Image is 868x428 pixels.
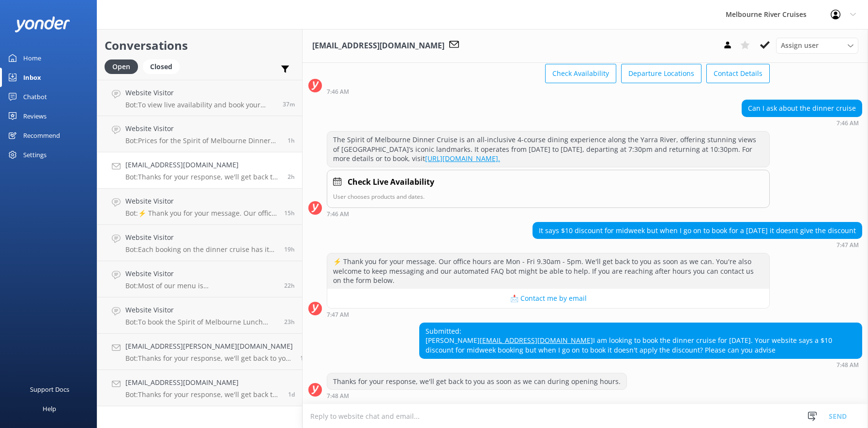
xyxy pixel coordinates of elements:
[97,225,302,261] a: Website VisitorBot:Each booking on the dinner cruise has its own table. However, for groups of 15...
[97,152,302,189] a: [EMAIL_ADDRESS][DOMAIN_NAME]Bot:Thanks for your response, we'll get back to you as soon as we can...
[284,281,295,290] span: Oct 09 2025 12:20pm (UTC +11:00) Australia/Sydney
[125,390,281,399] p: Bot: Thanks for your response, we'll get back to you as soon as we can during opening hours.
[327,211,349,217] strong: 7:46 AM
[125,160,280,170] h4: [EMAIL_ADDRESS][DOMAIN_NAME]
[125,209,277,218] p: Bot: ⚡ Thank you for your message. Our office hours are Mon - Fri 9.30am - 5pm. We'll get back to...
[333,192,763,201] p: User chooses products and dates.
[125,245,277,254] p: Bot: Each booking on the dinner cruise has its own table. However, for groups of 15 or more, you ...
[23,68,41,87] div: Inbox
[97,370,302,406] a: [EMAIL_ADDRESS][DOMAIN_NAME]Bot:Thanks for your response, we'll get back to you as soon as we can...
[105,59,138,74] div: Open
[105,36,295,55] h2: Conversations
[706,64,770,83] button: Contact Details
[125,268,277,279] h4: Website Visitor
[288,173,295,181] span: Oct 10 2025 07:48am (UTC +11:00) Australia/Sydney
[419,361,862,368] div: Oct 10 2025 07:48am (UTC +11:00) Australia/Sydney
[742,100,862,117] div: Can I ask about the dinner cruise
[284,209,295,217] span: Oct 09 2025 06:25pm (UTC +11:00) Australia/Sydney
[125,377,281,388] h4: [EMAIL_ADDRESS][DOMAIN_NAME]
[283,100,295,108] span: Oct 10 2025 09:44am (UTC +11:00) Australia/Sydney
[97,261,302,297] a: Website VisitorBot:Most of our menu is [DEMOGRAPHIC_DATA], though please note the lamb shank is n...
[327,373,626,390] div: Thanks for your response, we'll get back to you as soon as we can during opening hours.
[327,392,627,399] div: Oct 10 2025 07:48am (UTC +11:00) Australia/Sydney
[327,210,770,217] div: Oct 10 2025 07:46am (UTC +11:00) Australia/Sydney
[327,311,770,318] div: Oct 10 2025 07:47am (UTC +11:00) Australia/Sydney
[23,48,41,68] div: Home
[327,88,770,95] div: Oct 10 2025 07:46am (UTC +11:00) Australia/Sydney
[420,323,862,358] div: Submitted: [PERSON_NAME] I am looking to book the dinner cruise for [DATE]. Your website says a $...
[348,176,434,189] h4: Check Live Availability
[23,106,46,126] div: Reviews
[300,354,307,362] span: Oct 09 2025 08:04am (UTC +11:00) Australia/Sydney
[327,312,349,318] strong: 7:47 AM
[97,116,302,152] a: Website VisitorBot:Prices for the Spirit of Melbourne Dinner Cruise start from $195 for adults, $...
[125,196,277,207] h4: Website Visitor
[125,281,277,290] p: Bot: Most of our menu is [DEMOGRAPHIC_DATA], though please note the lamb shank is not. We can pro...
[327,132,769,167] div: The Spirit of Melbourne Dinner Cruise is an all-inclusive 4-course dining experience along the Ya...
[125,123,280,134] h4: Website Visitor
[327,89,349,95] strong: 7:46 AM
[125,101,275,109] p: Bot: To view live availability and book your Spirit of Melbourne Dinner Cruise, please visit [URL...
[15,16,70,32] img: yonder-white-logo.png
[545,64,616,83] button: Check Availability
[284,318,295,326] span: Oct 09 2025 10:23am (UTC +11:00) Australia/Sydney
[327,253,769,289] div: ⚡ Thank you for your message. Our office hours are Mon - Fri 9.30am - 5pm. We'll get back to you ...
[30,380,69,399] div: Support Docs
[23,87,47,106] div: Chatbot
[327,393,349,399] strong: 7:48 AM
[23,126,60,145] div: Recommend
[143,59,180,74] div: Closed
[125,318,277,326] p: Bot: To book the Spirit of Melbourne Lunch Cruise, you can visit [URL][DOMAIN_NAME]. If you're ha...
[425,154,500,163] a: [URL][DOMAIN_NAME].
[312,40,444,52] h3: [EMAIL_ADDRESS][DOMAIN_NAME]
[125,305,277,315] h4: Website Visitor
[105,61,143,72] a: Open
[125,136,280,145] p: Bot: Prices for the Spirit of Melbourne Dinner Cruise start from $195 for adults, $120 for teens ...
[125,173,280,181] p: Bot: Thanks for your response, we'll get back to you as soon as we can during opening hours.
[533,241,862,248] div: Oct 10 2025 07:47am (UTC +11:00) Australia/Sydney
[125,88,275,98] h4: Website Visitor
[288,136,295,145] span: Oct 10 2025 09:10am (UTC +11:00) Australia/Sydney
[143,61,184,72] a: Closed
[43,399,56,418] div: Help
[284,245,295,253] span: Oct 09 2025 02:23pm (UTC +11:00) Australia/Sydney
[776,38,858,53] div: Assign User
[97,334,302,370] a: [EMAIL_ADDRESS][PERSON_NAME][DOMAIN_NAME]Bot:Thanks for your response, we'll get back to you as s...
[480,336,593,345] a: [EMAIL_ADDRESS][DOMAIN_NAME]
[621,64,701,83] button: Departure Locations
[97,189,302,225] a: Website VisitorBot:⚡ Thank you for your message. Our office hours are Mon - Fri 9.30am - 5pm. We'...
[781,40,819,51] span: Assign user
[288,390,295,398] span: Oct 08 2025 04:22pm (UTC +11:00) Australia/Sydney
[125,341,293,352] h4: [EMAIL_ADDRESS][PERSON_NAME][DOMAIN_NAME]
[97,297,302,334] a: Website VisitorBot:To book the Spirit of Melbourne Lunch Cruise, you can visit [URL][DOMAIN_NAME]...
[837,362,859,368] strong: 7:48 AM
[97,80,302,116] a: Website VisitorBot:To view live availability and book your Spirit of Melbourne Dinner Cruise, ple...
[742,119,862,126] div: Oct 10 2025 07:46am (UTC +11:00) Australia/Sydney
[533,222,862,239] div: It says $10 discount for midweek but when I go on to book for a [DATE] it doesnt give the discount
[837,242,859,248] strong: 7:47 AM
[837,120,859,126] strong: 7:46 AM
[125,232,277,243] h4: Website Visitor
[327,289,769,308] button: 📩 Contact me by email
[125,354,293,363] p: Bot: Thanks for your response, we'll get back to you as soon as we can during opening hours.
[23,145,46,164] div: Settings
